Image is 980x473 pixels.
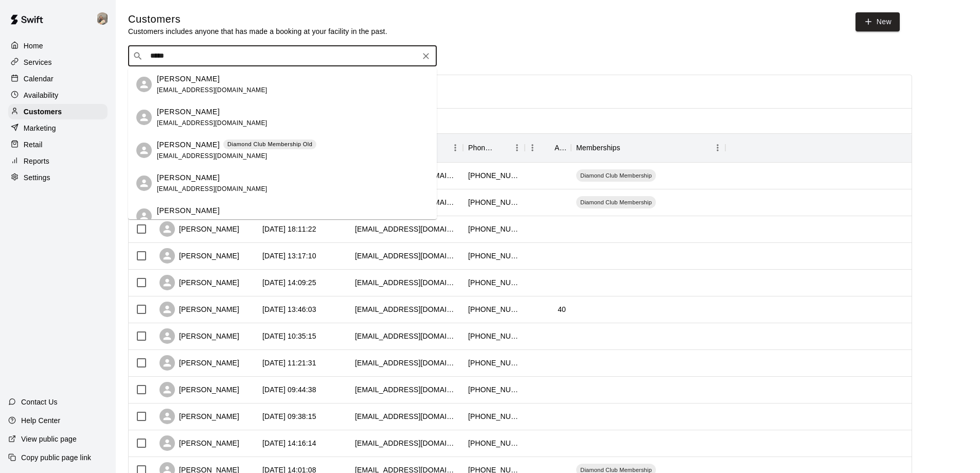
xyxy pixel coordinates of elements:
div: 2025-09-22 18:11:22 [262,224,316,234]
a: Reports [8,153,108,169]
div: merchants8u@gmail.com [355,384,458,395]
div: drippsjace@gmail.com [355,277,458,288]
p: Settings [24,172,50,183]
span: Diamond Club Membership [576,198,656,206]
div: Diamond Club Membership [576,169,656,182]
span: [EMAIL_ADDRESS][DOMAIN_NAME] [157,152,268,160]
p: Retail [24,139,43,150]
div: 2025-09-12 14:09:25 [262,277,316,288]
div: Services [8,55,108,70]
div: 2025-09-01 09:38:15 [262,411,316,422]
a: Retail [8,137,108,152]
div: +17402443052 [468,224,520,234]
div: 2025-09-08 11:21:31 [262,358,316,368]
div: Memberships [576,133,620,162]
div: +19372436626 [468,358,520,368]
a: Settings [8,170,108,185]
img: Jeramy Donelson [96,12,109,25]
button: Menu [509,140,525,155]
button: Sort [620,141,635,155]
p: Customers includes anyone that has made a booking at your facility in the past. [128,26,387,37]
div: acraft8815@gmail.com [355,438,458,448]
div: tb202194@gmail.com [355,358,458,368]
div: [PERSON_NAME] [159,382,239,397]
p: [PERSON_NAME] [157,74,220,84]
div: Search customers by name or email [128,46,437,66]
div: [PERSON_NAME] [159,328,239,344]
div: Age [555,133,566,162]
div: +17402255530 [468,411,520,422]
p: Customers [24,107,62,117]
p: Copy public page link [21,452,91,463]
div: [PERSON_NAME] [159,355,239,371]
div: [PERSON_NAME] [159,275,239,290]
span: [EMAIL_ADDRESS][DOMAIN_NAME] [157,218,268,225]
div: 2025-09-09 10:35:15 [262,331,316,341]
p: [PERSON_NAME] [157,139,220,150]
div: +17403964043 [468,277,520,288]
div: [PERSON_NAME] [159,221,239,237]
p: Marketing [24,123,56,133]
div: 2025-09-01 09:44:38 [262,384,316,395]
p: View public page [21,434,77,444]
p: Diamond Club Membership Old [227,140,312,149]
div: Email [350,133,463,162]
div: Phone Number [468,133,495,162]
div: 2025-08-24 14:16:14 [262,438,316,448]
div: +15676746074 [468,251,520,261]
div: roll_ritz@yahoo.com [355,411,458,422]
p: [PERSON_NAME] [157,172,220,183]
div: justine_hill1@icloud.com [355,224,458,234]
p: Home [24,41,43,51]
span: [EMAIL_ADDRESS][DOMAIN_NAME] [157,86,268,94]
div: allenmccullough16@gmail.com [355,251,458,261]
div: +17403613109 [468,438,520,448]
div: [PERSON_NAME] [159,302,239,317]
div: Memberships [571,133,725,162]
p: Calendar [24,74,54,84]
p: [PERSON_NAME] [157,107,220,117]
a: Calendar [8,71,108,86]
span: Diamond Club Membership [576,171,656,180]
div: Jeramy Donelson [94,8,116,29]
div: [PERSON_NAME] [159,409,239,424]
a: Customers [8,104,108,119]
button: Menu [525,140,540,155]
div: +17403600087 [468,170,520,181]
button: Menu [710,140,725,155]
a: Marketing [8,120,108,136]
span: [EMAIL_ADDRESS][DOMAIN_NAME] [157,185,268,192]
div: Samantha Allen [136,110,152,125]
div: +17403615898 [468,331,520,341]
div: kell152285@gmail.com [355,331,458,341]
div: 40 [558,304,566,314]
button: Sort [495,141,509,155]
a: New [856,12,900,31]
a: Availability [8,87,108,103]
div: [PERSON_NAME] [159,435,239,451]
button: Sort [540,141,555,155]
div: +17402443052 [468,197,520,207]
div: drippsjace25@yahoo.com [355,304,458,314]
p: Services [24,57,52,67]
span: [EMAIL_ADDRESS][DOMAIN_NAME] [157,119,268,127]
div: [PERSON_NAME] [159,248,239,264]
div: +17403964043 [468,304,520,314]
h5: Customers [128,12,387,26]
p: [PERSON_NAME] [157,205,220,216]
div: +17403964404 [468,384,520,395]
a: Home [8,38,108,54]
div: Varro Mccullough [136,176,152,191]
p: Help Center [21,415,60,426]
p: Availability [24,90,59,100]
div: 2025-09-12 13:46:03 [262,304,316,314]
button: Clear [419,49,433,63]
div: 2025-09-15 13:17:10 [262,251,316,261]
